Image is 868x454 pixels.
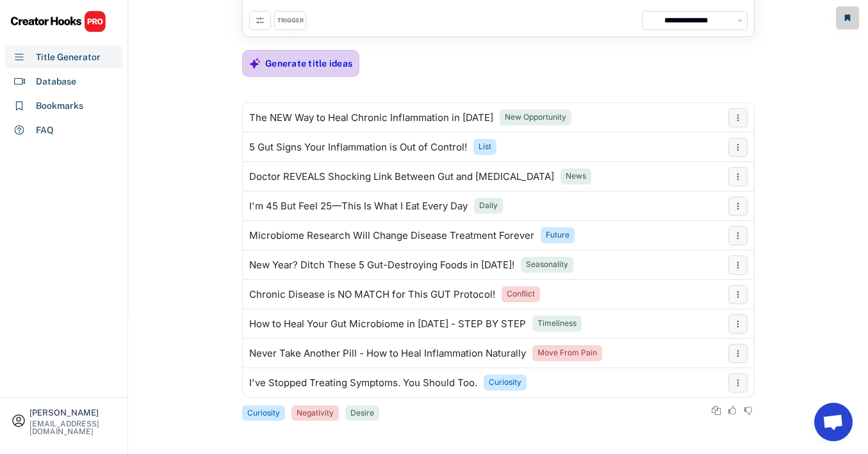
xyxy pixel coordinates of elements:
div: Doctor REVEALS Shocking Link Between Gut and [MEDICAL_DATA] [249,172,554,182]
a: Open chat [814,403,853,441]
div: FAQ [36,124,54,137]
div: [PERSON_NAME] [29,409,117,417]
div: Desire [350,408,374,419]
div: Never Take Another Pill - How to Heal Inflammation Naturally [249,348,526,359]
div: Database [36,75,76,88]
img: channels4_profile.jpg [646,15,657,26]
div: [EMAIL_ADDRESS][DOMAIN_NAME] [29,420,117,435]
div: The NEW Way to Heal Chronic Inflammation in [DATE] [249,113,493,123]
div: New Year? Ditch These 5 Gut-Destroying Foods in [DATE]! [249,260,514,270]
img: CHPRO%20Logo.svg [10,10,106,33]
div: Timeliness [537,318,577,329]
div: New Opportunity [505,112,566,123]
div: Title Generator [36,51,101,64]
div: Curiosity [247,408,280,419]
div: List [479,142,491,152]
div: Generate title ideas [265,58,352,69]
div: I've Stopped Treating Symptoms. You Should Too. [249,378,477,388]
div: Future [546,230,569,241]
div: Seasonality [526,259,568,270]
div: Move From Pain [537,348,597,359]
div: Bookmarks [36,99,83,113]
div: News [566,171,586,182]
div: Curiosity [489,377,521,388]
div: How to Heal Your Gut Microbiome in [DATE] - STEP BY STEP [249,319,526,329]
div: 5 Gut Signs Your Inflammation is Out of Control! [249,142,467,152]
div: TRIGGER [277,17,304,25]
div: Negativity [297,408,334,419]
div: Chronic Disease is NO MATCH for This GUT Protocol! [249,289,495,300]
div: Daily [479,200,498,211]
div: Conflict [507,289,535,300]
div: I'm 45 But Feel 25—This Is What I Eat Every Day [249,201,468,211]
div: Microbiome Research Will Change Disease Treatment Forever [249,231,534,241]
